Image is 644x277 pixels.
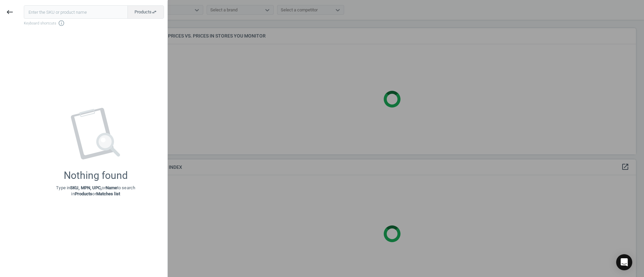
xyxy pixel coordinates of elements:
i: info_outline [58,20,65,26]
input: Enter the SKU or product name [24,5,128,19]
span: Keyboard shortcuts [24,20,164,26]
button: keyboard_backspace [2,4,17,20]
strong: Name [106,185,117,190]
i: swap_horiz [152,9,157,15]
strong: Matches list [96,191,120,196]
div: Nothing found [64,169,128,182]
i: keyboard_backspace [6,8,14,16]
p: Type in or to search in or [56,185,135,197]
div: Open Intercom Messenger [616,254,632,270]
span: Products [135,9,157,15]
strong: SKU, MPN, UPC, [70,185,102,190]
button: Productsswap_horiz [127,5,164,19]
strong: Products [75,191,93,196]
